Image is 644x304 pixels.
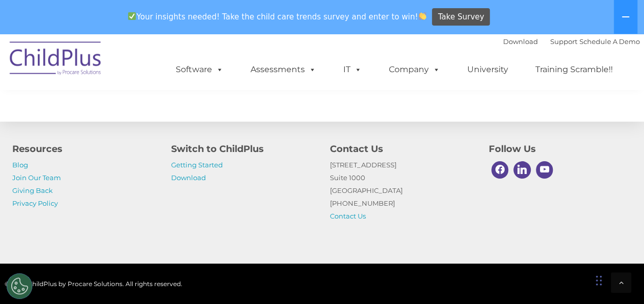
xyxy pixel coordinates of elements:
span: Your insights needed! Take the child care trends survey and enter to win! [124,7,431,27]
font: | [503,37,640,46]
img: 👏 [419,12,426,20]
a: Software [165,59,234,80]
h4: Contact Us [330,142,473,156]
a: Join Our Team [12,173,61,182]
a: Linkedin [511,159,533,181]
h4: Switch to ChildPlus [171,142,315,156]
a: University [457,59,518,80]
span: © 2025 ChildPlus by Procare Solutions. All rights reserved. [5,280,182,288]
a: Privacy Policy [12,199,58,207]
img: ChildPlus by Procare Solutions [5,34,107,85]
img: ✅ [128,12,136,20]
a: Contact Us [330,212,366,220]
a: Support [550,37,577,46]
a: IT [333,59,372,80]
a: Youtube [533,159,556,181]
p: [STREET_ADDRESS] Suite 1000 [GEOGRAPHIC_DATA] [PHONE_NUMBER] [330,159,473,223]
a: Assessments [240,59,326,80]
span: Take Survey [438,8,484,26]
a: Take Survey [432,8,490,26]
a: Company [379,59,450,80]
a: Schedule A Demo [579,37,640,46]
a: Download [503,37,538,46]
a: Facebook [489,159,511,181]
div: Drag [596,265,602,296]
span: Last name [142,68,174,75]
iframe: Chat Widget [476,193,644,304]
a: Blog [12,161,28,169]
h4: Resources [12,142,156,156]
a: Giving Back [12,186,53,194]
span: Phone number [142,110,186,117]
a: Download [171,173,206,182]
a: Getting Started [171,161,223,169]
a: Training Scramble!! [525,59,623,80]
h4: Follow Us [489,142,632,156]
button: Cookies Settings [7,273,32,299]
